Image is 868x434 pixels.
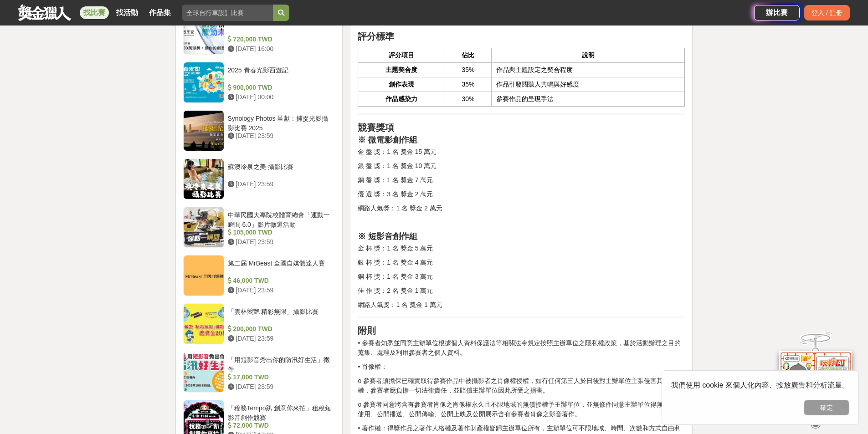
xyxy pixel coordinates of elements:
[183,352,335,393] a: 「用短影音秀出你的防汛好生活」徵件 17,000 TWD [DATE] 23:59
[358,77,445,92] th: 創作表現
[228,92,332,102] div: [DATE] 00:00
[358,244,685,253] p: 金 杯 獎：1 名 獎金 5 萬元
[358,300,685,310] p: 網路人氣獎：1 名 獎金 1 萬元
[445,48,491,62] th: 佔比
[358,258,685,267] p: 銀 杯 獎：1 名 獎金 4 萬元
[358,147,685,157] p: 金 盤 獎：1 名 獎金 15 萬元
[228,373,332,382] div: 17,000 TWD
[358,338,685,357] p: • 參賽者知悉並同意主辦單位根據個人資料保護法等相關法令規定按照主辦單位之隱私權政策，基於活動辦理之目的蒐集、處理及利用參賽者之個人資料。
[358,286,685,296] p: 佳 作 獎：2 名 獎金 1 萬元
[228,228,332,237] div: 105,000 TWD
[445,62,491,77] td: 35%
[183,158,335,199] a: 蘇澳冷泉之美-攝影比賽 [DATE] 23:59
[804,400,849,415] button: 確定
[113,6,142,19] a: 找活動
[358,204,685,213] p: 網路人氣獎：1 名 獎金 2 萬元
[358,189,685,199] p: 優 選 獎：3 名 獎金 2 萬元
[358,92,445,106] th: 作品感染力
[754,5,800,20] a: 辦比賽
[804,5,850,20] div: 登入 / 註冊
[228,66,332,83] div: 2025 青春光影西遊記
[228,162,332,179] div: 蘇澳冷泉之美-攝影比賽
[183,14,335,55] a: 2025 康寧創星家 - 創新應用競賽 720,000 TWD [DATE] 16:00
[358,31,394,41] strong: 評分標準
[228,382,332,392] div: [DATE] 23:59
[228,334,332,343] div: [DATE] 23:59
[228,324,332,334] div: 200,000 TWD
[80,6,109,19] a: 找比賽
[358,135,417,144] strong: ※ 微電影創作組
[779,351,852,411] img: d2146d9a-e6f6-4337-9592-8cefde37ba6b.png
[228,210,332,228] div: 中華民國大專院校體育總會「運動一瞬間 6.0」影片徵選活動
[228,421,332,430] div: 72,000 TWD
[445,92,491,106] td: 30%
[228,307,332,324] div: 「雲林競艷 精彩無限」攝影比賽
[182,5,273,21] input: 全球自行車設計比賽
[358,48,445,62] th: 評分項目
[445,77,491,92] td: 35%
[671,381,849,389] span: 我們使用 cookie 來個人化內容、投放廣告和分析流量。
[358,376,685,395] p: o 參賽者須擔保已確實取得參賽作品中被攝影者之肖像權授權，如有任何第三人於日後對主辦單位主張侵害其肖像權，參賽者應負擔一切法律責任，並賠償主辦單位因此所受之損害。
[358,326,376,336] strong: 附則
[228,237,332,247] div: [DATE] 23:59
[183,255,335,296] a: 第二屆 MrBeast 全國自媒體達人賽 46,000 TWD [DATE] 23:59
[358,175,685,185] p: 銅 盤 獎：1 名 獎金 7 萬元
[492,62,685,77] td: 作品與主題設定之契合程度
[228,259,332,276] div: 第二屆 MrBeast 全國自媒體達人賽
[228,403,332,421] div: 「稅務Tempo趴 創意你來拍」租稅短影音創作競賽
[183,62,335,103] a: 2025 青春光影西遊記 900,000 TWD [DATE] 00:00
[492,77,685,92] td: 作品引發閱聽人共鳴與好感度
[358,161,685,171] p: 銀 盤 獎：1 名 獎金 10 萬元
[228,44,332,54] div: [DATE] 16:00
[228,35,332,44] div: 720,000 TWD
[228,131,332,141] div: [DATE] 23:59
[358,123,394,133] strong: 競賽獎項
[358,400,685,419] p: o 參賽者同意將含有參賽者肖像之肖像權永久且不限地域的無償授權予主辦單位，並無條件同意主辦單位得無償自由使用、公開播送、公開傳輸、公開上映及公開展示含有參賽者肖像之影音著作。
[183,303,335,344] a: 「雲林競艷 精彩無限」攝影比賽 200,000 TWD [DATE] 23:59
[492,48,685,62] th: 說明
[228,114,332,131] div: Synology Photos 呈獻：捕捉光影攝影比賽 2025
[228,83,332,92] div: 900,000 TWD
[228,17,332,35] div: 2025 康寧創星家 - 創新應用競賽
[145,6,175,19] a: 作品集
[228,276,332,286] div: 46,000 TWD
[228,286,332,295] div: [DATE] 23:59
[492,92,685,106] td: 參賽作品的呈現手法
[228,179,332,189] div: [DATE] 23:59
[358,362,685,372] p: • 肖像權：
[358,62,445,77] th: 主題契合度
[358,272,685,281] p: 銅 杯 獎：1 名 獎金 3 萬元
[228,355,332,373] div: 「用短影音秀出你的防汛好生活」徵件
[183,110,335,151] a: Synology Photos 呈獻：捕捉光影攝影比賽 2025 [DATE] 23:59
[358,232,417,241] strong: ※ 短影音創作組
[183,207,335,248] a: 中華民國大專院校體育總會「運動一瞬間 6.0」影片徵選活動 105,000 TWD [DATE] 23:59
